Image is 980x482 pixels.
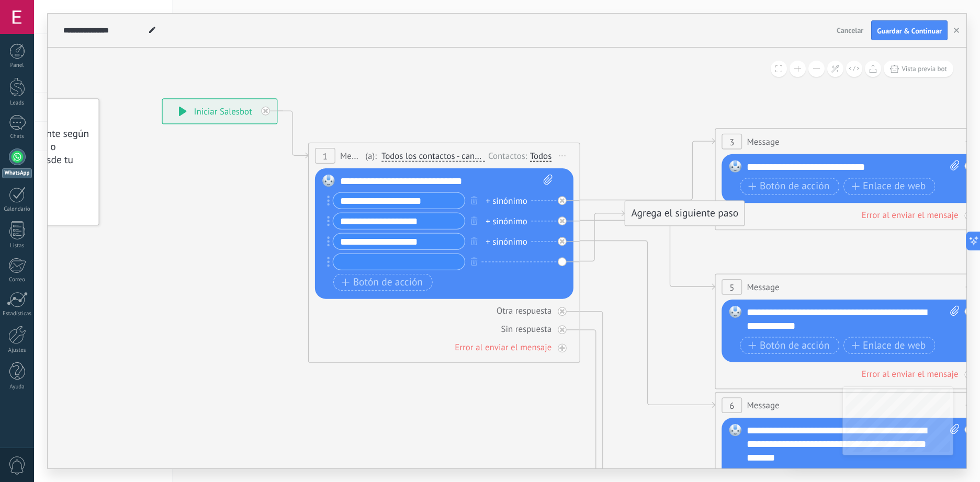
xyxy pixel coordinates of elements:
[486,235,527,248] div: + sinónimo
[2,62,32,69] div: Panel
[837,26,863,35] span: Cancelar
[747,281,779,294] span: Message
[488,149,530,162] div: Contactos:
[851,181,926,192] span: Enlace de web
[884,61,953,77] button: Vista previa bot
[365,150,377,163] span: (a):
[2,311,32,317] div: Estadísticas
[530,151,552,162] div: Todos
[851,340,926,351] span: Enlace de web
[340,150,362,163] span: Message
[747,399,779,412] span: Message
[729,136,734,147] span: 3
[2,243,32,249] div: Listas
[871,20,948,40] button: Guardar & Continuar
[729,400,734,411] span: 6
[381,151,485,162] span: Todos los contactos - canales seleccionados
[748,340,829,351] span: Botón de acción
[323,151,328,162] span: 1
[902,64,947,73] span: Vista previa bot
[2,277,32,283] div: Correo
[333,274,432,291] button: Botón de acción
[2,206,32,213] div: Calendario
[747,135,779,148] span: Message
[486,214,527,228] div: + sinónimo
[748,181,829,192] span: Botón de acción
[843,337,935,354] button: Enlace de web
[740,337,839,354] button: Botón de acción
[342,277,423,288] span: Botón de acción
[455,342,551,353] div: Error al enviar el mensaje
[2,384,32,391] div: Ayuda
[163,99,277,123] div: Iniciar Salesbot
[843,178,935,195] button: Enlace de web
[2,347,32,354] div: Ajustes
[486,194,527,208] div: + sinónimo
[497,305,551,316] div: Otra respuesta
[877,27,942,35] span: Guardar & Continuar
[501,323,551,335] div: Sin respuesta
[2,168,32,178] div: WhatsApp
[832,22,868,38] button: Cancelar
[2,100,32,107] div: Leads
[2,133,32,140] div: Chats
[740,178,839,195] button: Botón de acción
[862,368,959,380] div: Error al enviar el mensaje
[729,281,734,293] span: 5
[625,202,745,225] div: Agrega el siguiente paso
[862,209,959,221] div: Error al enviar el mensaje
